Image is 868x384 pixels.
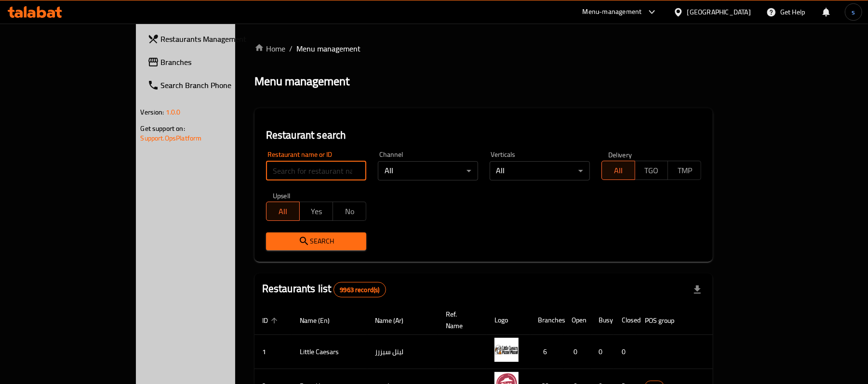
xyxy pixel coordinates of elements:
span: Ref. Name [446,308,475,332]
td: ليتل سيزرز [367,335,438,369]
div: [GEOGRAPHIC_DATA] [687,7,751,17]
div: Total records count [334,282,386,297]
span: Name (Ar) [375,315,416,326]
button: All [266,202,300,221]
span: Get support on: [141,122,185,135]
span: s [852,7,855,17]
th: Logo [487,306,530,335]
div: Menu-management [583,6,642,18]
span: Restaurants Management [161,33,273,45]
button: Search [266,232,366,250]
label: Delivery [608,151,632,158]
h2: Restaurants list [262,282,386,297]
span: 1.0.0 [166,106,181,118]
span: No [337,205,362,218]
td: 0 [591,335,614,369]
span: Menu management [296,43,361,54]
span: 9963 record(s) [334,285,385,294]
span: Version: [141,106,164,118]
span: POS group [645,315,687,326]
span: All [606,164,631,178]
li: / [289,43,293,54]
td: 0 [564,335,591,369]
th: Closed [614,306,637,335]
a: Branches [140,51,281,74]
a: Restaurants Management [140,27,281,51]
button: All [601,161,635,180]
span: Branches [161,56,273,68]
span: TMP [672,164,697,178]
span: Yes [304,205,329,218]
h2: Restaurant search [266,128,702,142]
img: Little Caesars [494,338,519,362]
th: Branches [530,306,564,335]
button: No [333,202,366,221]
h2: Menu management [254,74,349,89]
td: Little Caesars [292,335,367,369]
th: Busy [591,306,614,335]
a: Search Branch Phone [140,74,281,97]
label: Upsell [273,192,291,199]
span: ID [262,315,280,326]
span: Name (En) [300,315,342,326]
button: TMP [668,161,701,180]
td: 6 [530,335,564,369]
div: All [378,161,478,180]
button: TGO [635,161,668,180]
a: Support.OpsPlatform [141,132,202,144]
nav: breadcrumb [254,43,713,54]
span: TGO [639,164,665,178]
div: Export file [686,278,709,301]
span: Search [274,235,359,247]
span: All [270,205,296,218]
span: Search Branch Phone [161,79,273,91]
button: Yes [299,202,333,221]
div: All [490,161,590,180]
input: Search for restaurant name or ID.. [266,161,366,180]
th: Open [564,306,591,335]
td: 0 [614,335,637,369]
